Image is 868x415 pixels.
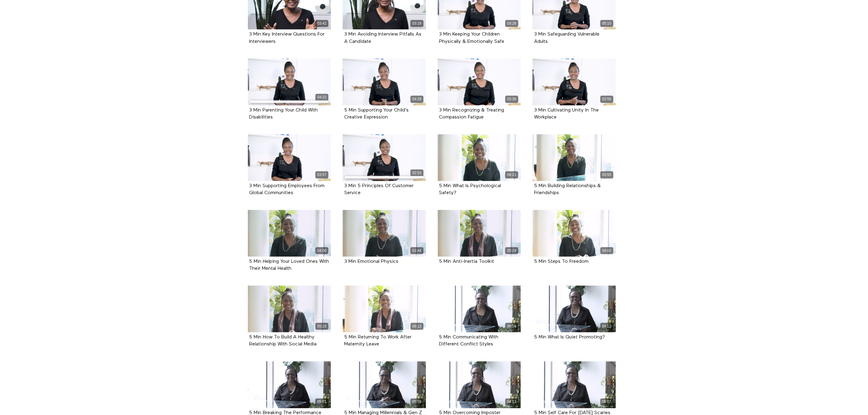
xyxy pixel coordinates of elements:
div: 06:04 [505,323,518,330]
a: 5 Min Steps To Freedom 04:02 [533,210,616,257]
a: 5 Min Self Care For Sunday Scaries 05:07 [533,362,616,408]
a: 5 Min What Is Psychological Safety? [439,183,501,195]
div: 05:07 [600,399,613,406]
a: 5 Min Overcoming Imposter Syndrome 04:13 [438,362,521,408]
strong: 5 Min Building Relationships & Friendships [534,183,601,195]
strong: 5 Min Helping Your Loved Ones With Their Mental Health [249,259,329,271]
a: 3 Min Parenting Your Child With Disabilities 04:22 [248,59,331,105]
strong: 3 Min 5 Principles Of Customer Service [344,183,413,195]
div: 04:12 [600,323,613,330]
a: 5 Min Communicating With Different Conflict Styles [439,335,499,346]
a: 5 Min Steps To Freedom [534,259,588,264]
a: 3 Min Cultivating Unity In The Workplace 03:56 [533,59,616,105]
div: 02:53 [410,170,424,177]
a: 5 Min What Is Quiet Promoting? 04:12 [533,286,616,332]
a: 5 Min Helping Your Loved Ones With Their Mental Health 04:00 [248,210,331,257]
div: 04:13 [505,399,518,406]
a: 5 Min Returning To Work After Maternity Leave [344,335,411,346]
a: 5 Min Breaking The Performance Punishment Cycle 05:01 [248,362,331,408]
div: 03:36 [505,96,518,103]
a: 3 Min 5 Principles Of Customer Service 02:53 [343,134,426,181]
a: 3 Min Supporting Employees From Global Communities 03:57 [248,134,331,181]
a: 5 Min What Is Quiet Promoting? [534,335,605,339]
a: 3 Min Avoiding Interview Pitfalls As A Candidate [344,32,421,43]
a: 3 Min Key Interview Questions For Interviewers [249,32,325,43]
strong: 3 Min Recognizing & Treating Compassion Fatigue [439,108,504,120]
a: 5 Min Managing Millennials & Gen Z 05:59 [343,362,426,408]
div: 03:42 [315,20,328,27]
strong: 3 Min Parenting Your Child With Disabilities [249,108,318,120]
strong: 3 Min Cultivating Unity In The Workplace [534,108,599,120]
a: 5 Min How To Build A Healthy Relationship With Social Media 05:23 [248,286,331,332]
a: 3 Min Emotional Physics 02:44 [343,210,426,257]
a: 5 Min Building Relationships & Friendships [534,183,601,195]
div: 03:28 [505,20,518,27]
a: 5 Min Helping Your Loved Ones With Their Mental Health [249,259,329,271]
div: 04:21 [505,171,518,178]
div: 05:10 [600,20,613,27]
a: 3 Min Recognizing & Treating Compassion Fatigue 03:36 [438,59,521,105]
div: 05:01 [315,399,328,406]
a: 5 Min Communicating With Different Conflict Styles 06:04 [438,286,521,332]
strong: 5 Min What Is Psychological Safety? [439,183,501,195]
div: 03:56 [600,96,613,103]
strong: 5 Min Communicating With Different Conflict Styles [439,335,499,347]
a: 3 Min Recognizing & Treating Compassion Fatigue [439,108,504,119]
div: 05:24 [505,247,518,254]
a: 3 Min Cultivating Unity In The Workplace [534,108,599,119]
a: 3 Min Keeping Your Children Physically & Emotionally Safe [439,32,505,43]
strong: 5 Min Returning To Work After Maternity Leave [344,335,411,347]
a: 5 Min Anti-Inertia Toolkit 05:24 [438,210,521,257]
div: 05:59 [410,399,424,406]
a: 3 Min 5 Principles Of Customer Service [344,183,413,195]
a: 5 Min Returning To Work After Maternity Leave 06:13 [343,286,426,332]
a: 3 Min Emotional Physics [344,259,398,264]
div: 04:00 [315,247,328,254]
strong: 5 Min Supporting Your Child's Creative Expression [344,108,409,120]
strong: 5 Min How To Build A Healthy Relationship With Social Media [249,335,317,347]
a: 5 Min Anti-Inertia Toolkit [439,259,494,264]
div: 04:29 [410,96,424,103]
div: 02:44 [410,247,424,254]
div: 06:13 [410,323,424,330]
a: 3 Min Safeguarding Vulnerable Adults [534,32,599,43]
div: 03:57 [315,171,328,178]
div: 04:22 [315,94,328,101]
div: 04:02 [600,247,613,254]
a: 5 Min Supporting Your Child's Creative Expression [344,108,409,119]
a: 5 Min Building Relationships & Friendships 03:55 [533,134,616,181]
strong: 3 Min Supporting Employees From Global Communities [249,183,325,195]
a: 3 Min Parenting Your Child With Disabilities [249,108,318,119]
div: 05:23 [315,323,328,330]
div: 03:19 [410,20,424,27]
a: 5 Min What Is Psychological Safety? 04:21 [438,134,521,181]
a: 5 Min Supporting Your Child's Creative Expression 04:29 [343,59,426,105]
div: 03:55 [600,171,613,178]
a: 3 Min Supporting Employees From Global Communities [249,183,325,195]
a: 5 Min How To Build A Healthy Relationship With Social Media [249,335,317,346]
